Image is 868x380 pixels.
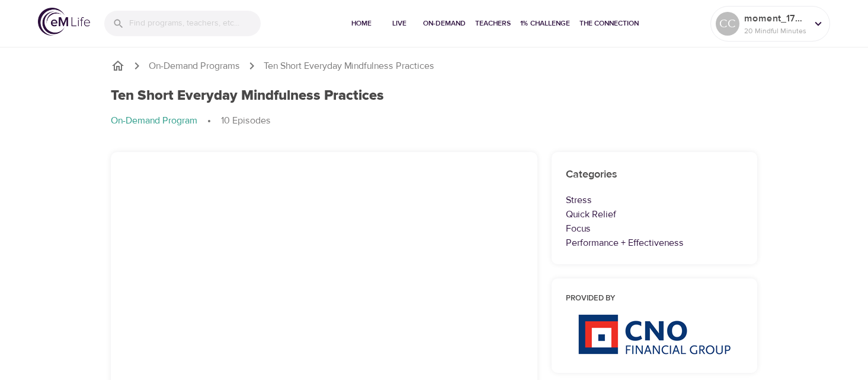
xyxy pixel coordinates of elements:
[149,59,240,73] a: On-Demand Programs
[520,17,570,30] span: 1% Challenge
[475,17,511,30] span: Teachers
[579,17,639,30] span: The Connection
[716,12,739,36] div: CC
[129,11,261,36] input: Find programs, teachers, etc...
[566,166,744,183] h6: Categories
[566,207,744,221] p: Quick Relief
[566,193,744,207] p: Stress
[38,8,90,36] img: logo
[385,17,414,30] span: Live
[578,314,731,354] img: CNO%20logo.png
[744,11,807,26] p: moment_1755200160
[111,114,197,128] p: On-Demand Program
[111,59,758,73] nav: breadcrumb
[221,114,271,128] p: 10 Episodes
[347,17,376,30] span: Home
[566,293,744,305] h6: Provided by
[111,114,758,128] nav: breadcrumb
[566,236,744,250] p: Performance + Effectiveness
[566,221,744,236] p: Focus
[423,17,466,30] span: On-Demand
[111,87,384,104] h1: Ten Short Everyday Mindfulness Practices
[744,26,807,36] p: 20 Mindful Minutes
[264,59,434,73] p: Ten Short Everyday Mindfulness Practices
